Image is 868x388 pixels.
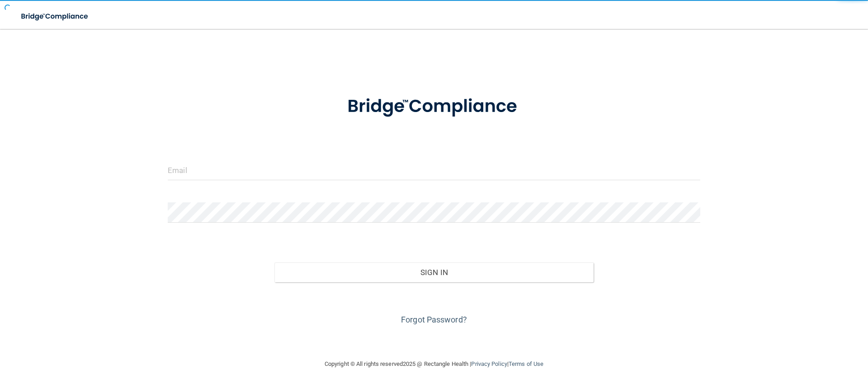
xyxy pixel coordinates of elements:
[471,360,507,367] a: Privacy Policy
[329,83,539,130] img: bridge_compliance_login_screen.278c3ca4.svg
[274,262,594,282] button: Sign In
[401,315,467,324] a: Forgot Password?
[168,160,700,180] input: Email
[14,7,97,26] img: bridge_compliance_login_screen.278c3ca4.svg
[269,350,599,379] div: Copyright © All rights reserved 2025 @ Rectangle Health | |
[509,360,543,367] a: Terms of Use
